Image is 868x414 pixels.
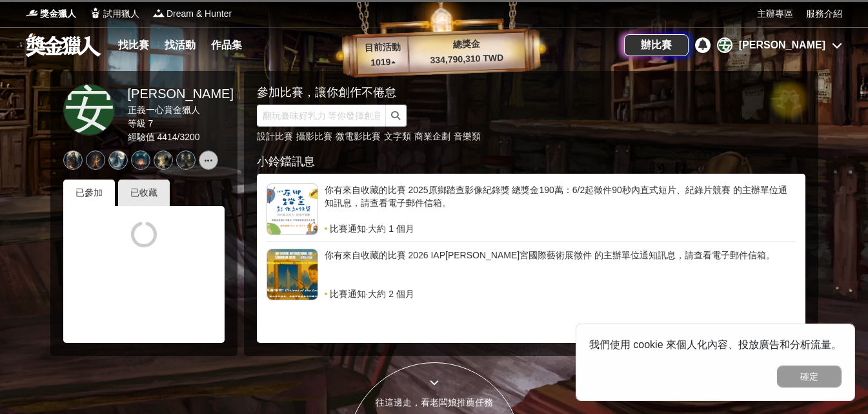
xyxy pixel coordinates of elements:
[384,131,411,141] a: 文字類
[624,34,689,56] a: 辦比賽
[113,36,154,54] a: 找比賽
[89,6,102,19] img: Logo
[356,40,409,56] p: 目前活動
[325,183,796,222] div: 你有來自收藏的比賽 2025原鄉踏查影像紀錄獎 總獎金190萬：6/2起徵件90秒內直式短片、紀錄片競賽 的主辦單位通知訊息，請查看電子郵件信箱。
[368,222,414,235] span: 大約 1 個月
[152,7,232,21] a: LogoDream & Hunter
[408,36,525,53] p: 總獎金
[128,132,155,142] span: 經驗值
[152,6,165,19] img: Logo
[267,249,796,300] a: 你有來自收藏的比賽 2026 IAP[PERSON_NAME]宮國際藝術展徵件 的主辦單位通知訊息，請查看電子郵件信箱。比賽通知·大約 2 個月
[257,153,805,171] div: 小鈴鐺訊息
[454,131,481,141] a: 音樂類
[330,287,366,300] span: 比賽通知
[296,131,332,141] a: 攝影比賽
[589,339,842,350] span: 我們使用 cookie 來個人化內容、投放廣告和分析流量。
[26,7,76,21] a: Logo獎金獵人
[63,180,115,206] div: 已參加
[368,287,414,300] span: 大約 2 個月
[206,36,247,54] a: 作品集
[267,183,796,235] a: 你有來自收藏的比賽 2025原鄉踏查影像紀錄獎 總獎金190萬：6/2起徵件90秒內直式短片、紀錄片競賽 的主辦單位通知訊息，請查看電子郵件信箱。比賽通知·大約 1 個月
[325,249,796,287] div: 你有來自收藏的比賽 2026 IAP[PERSON_NAME]宮國際藝術展徵件 的主辦單位通知訊息，請查看電子郵件信箱。
[366,222,368,235] span: ·
[148,118,153,129] span: 7
[739,37,825,53] div: [PERSON_NAME]
[167,7,232,21] span: Dream & Hunter
[257,84,760,101] div: 參加比賽，讓你創作不倦怠
[63,84,115,136] a: 安
[777,366,842,388] button: 確定
[128,103,234,117] div: 正義一心賞金獵人
[366,287,368,300] span: ·
[103,7,139,21] span: 試用獵人
[348,396,521,409] div: 往這邊走，看老闆娘推薦任務
[157,132,199,142] span: 4414 / 3200
[357,55,409,70] p: 1019 ▴
[159,36,201,54] a: 找活動
[414,131,450,141] a: 商業企劃
[89,7,139,21] a: Logo試用獵人
[26,6,39,19] img: Logo
[257,105,386,127] input: 翻玩臺味好乳力 等你發揮創意！
[806,7,842,21] a: 服務介紹
[128,84,234,103] div: [PERSON_NAME]
[128,118,146,129] span: 等級
[330,222,366,235] span: 比賽通知
[757,7,793,21] a: 主辦專區
[409,50,525,68] p: 334,790,310 TWD
[118,180,170,206] div: 已收藏
[717,37,732,53] div: 安
[336,131,381,141] a: 微電影比賽
[40,7,76,21] span: 獎金獵人
[257,131,293,141] a: 設計比賽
